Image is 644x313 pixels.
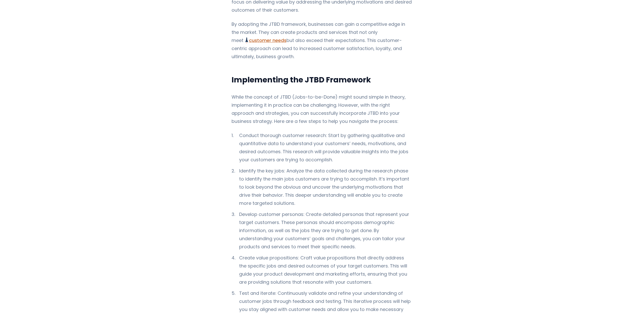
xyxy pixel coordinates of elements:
h2: Implementing the JTBD Framework [232,75,412,85]
li: Develop customer personas: Create detailed personas that represent your target customers. These p... [232,210,412,251]
a: customer needs [245,37,286,43]
p: While the concept of JTBD (Jobs-to-be-Done) might sound simple in theory, implementing it in prac... [232,93,412,125]
li: Conduct thorough customer research: Start by gathering qualitative and quantitative data to under... [232,131,412,164]
li: Create value propositions: Craft value propositions that directly address the specific jobs and d... [232,254,412,286]
p: By adopting the JTBD framework, businesses can gain a competitive edge in the market. They can cr... [232,20,412,61]
li: Identify the key jobs: Analyze the data collected during the research phase to identify the main ... [232,167,412,207]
